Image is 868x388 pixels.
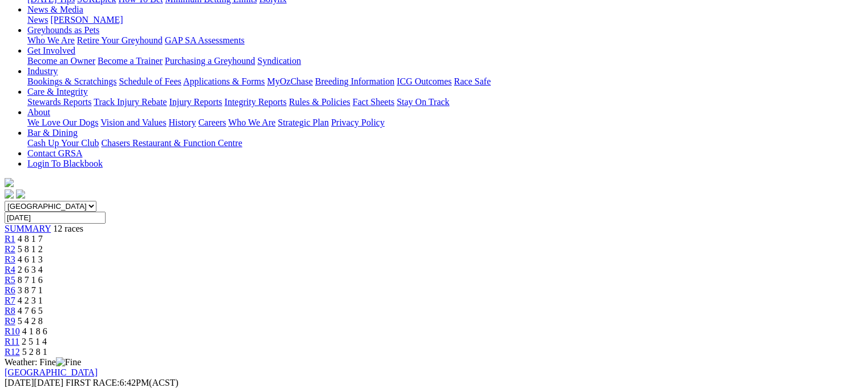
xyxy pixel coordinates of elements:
a: [PERSON_NAME] [50,15,123,25]
a: Retire Your Greyhound [77,35,163,45]
span: 4 2 3 1 [18,296,43,305]
a: Privacy Policy [331,118,385,127]
span: 5 2 8 1 [22,347,47,357]
a: R11 [5,337,19,346]
a: Chasers Restaurant & Function Centre [101,138,242,148]
img: Fine [56,357,81,367]
div: Get Involved [27,56,863,66]
a: Industry [27,66,58,76]
a: Become a Trainer [98,56,163,66]
a: Breeding Information [315,76,394,86]
a: Care & Integrity [27,87,88,96]
a: Cash Up Your Club [27,138,99,148]
span: FIRST RACE: [66,378,119,387]
a: Greyhounds as Pets [27,25,99,35]
span: 4 1 8 6 [22,326,47,336]
span: 2 6 3 4 [18,265,43,274]
span: 8 7 1 6 [18,275,43,285]
input: Select date [5,212,106,224]
a: [GEOGRAPHIC_DATA] [5,367,98,377]
a: News [27,15,48,25]
a: Applications & Forms [183,76,265,86]
a: R5 [5,275,15,285]
a: R10 [5,326,20,336]
a: Strategic Plan [278,118,329,127]
a: Fact Sheets [353,97,394,107]
span: 4 7 6 5 [18,306,43,316]
a: About [27,107,50,117]
div: Bar & Dining [27,138,863,148]
span: [DATE] [5,378,34,387]
a: Bookings & Scratchings [27,76,116,86]
span: 2 5 1 4 [22,337,47,346]
a: R4 [5,265,15,274]
div: About [27,118,863,128]
a: History [168,118,196,127]
a: Stay On Track [397,97,449,107]
a: R6 [5,285,15,295]
img: logo-grsa-white.png [5,178,14,187]
a: News & Media [27,5,83,14]
a: Syndication [257,56,301,66]
a: Race Safe [454,76,490,86]
span: [DATE] [5,378,63,387]
a: R7 [5,296,15,305]
a: ICG Outcomes [397,76,451,86]
img: facebook.svg [5,189,14,199]
a: Schedule of Fees [119,76,181,86]
a: Vision and Values [100,118,166,127]
a: Become an Owner [27,56,95,66]
a: R9 [5,316,15,326]
div: News & Media [27,15,863,25]
a: Track Injury Rebate [94,97,167,107]
a: R8 [5,306,15,316]
span: 3 8 7 1 [18,285,43,295]
span: 4 6 1 3 [18,254,43,264]
img: twitter.svg [16,189,25,199]
div: Care & Integrity [27,97,863,107]
a: We Love Our Dogs [27,118,98,127]
span: 6:42PM(ACST) [66,378,179,387]
a: Integrity Reports [224,97,286,107]
a: R3 [5,254,15,264]
div: Greyhounds as Pets [27,35,863,46]
a: Careers [198,118,226,127]
span: 5 8 1 2 [18,244,43,254]
a: Contact GRSA [27,148,82,158]
a: Rules & Policies [289,97,350,107]
span: 12 races [53,224,83,233]
a: Stewards Reports [27,97,91,107]
a: R12 [5,347,20,357]
a: R1 [5,234,15,244]
a: Bar & Dining [27,128,78,138]
a: GAP SA Assessments [165,35,245,45]
span: Weather: Fine [5,357,81,367]
a: Purchasing a Greyhound [165,56,255,66]
div: Industry [27,76,863,87]
a: Injury Reports [169,97,222,107]
a: Login To Blackbook [27,159,103,168]
a: MyOzChase [267,76,313,86]
a: SUMMARY [5,224,51,233]
a: R2 [5,244,15,254]
a: Who We Are [27,35,75,45]
a: Who We Are [228,118,276,127]
span: 4 8 1 7 [18,234,43,244]
a: Get Involved [27,46,75,55]
span: 5 4 2 8 [18,316,43,326]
